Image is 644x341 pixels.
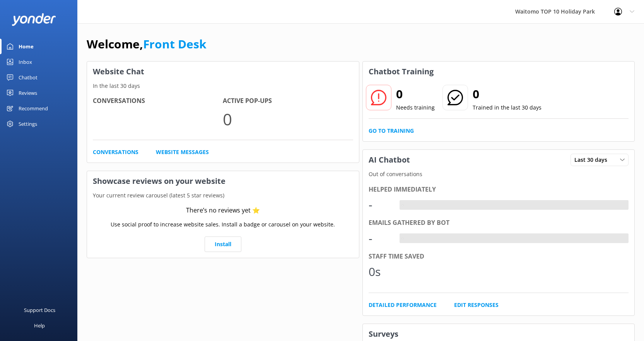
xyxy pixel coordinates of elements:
[396,103,435,112] p: Needs training
[400,200,405,210] div: -
[19,39,34,54] div: Home
[223,96,353,106] h4: Active Pop-ups
[19,54,32,70] div: Inbox
[19,101,48,116] div: Recommend
[369,127,414,135] a: Go to Training
[93,96,223,106] h4: Conversations
[369,301,437,309] a: Detailed Performance
[396,85,435,103] h2: 0
[400,233,405,243] div: -
[34,318,45,333] div: Help
[473,85,542,103] h2: 0
[87,82,359,90] p: In the last 30 days
[93,148,138,156] a: Conversations
[363,170,635,178] p: Out of conversations
[19,116,37,132] div: Settings
[87,35,207,53] h1: Welcome,
[19,85,37,101] div: Reviews
[363,62,439,82] h3: Chatbot Training
[156,148,209,156] a: Website Messages
[369,218,629,228] div: Emails gathered by bot
[12,13,56,26] img: yonder-white-logo.png
[111,220,335,229] p: Use social proof to increase website sales. Install a badge or carousel on your website.
[24,302,55,318] div: Support Docs
[19,70,38,85] div: Chatbot
[454,301,499,309] a: Edit Responses
[363,150,416,170] h3: AI Chatbot
[87,62,359,82] h3: Website Chat
[186,206,260,216] div: There’s no reviews yet ⭐
[369,229,392,248] div: -
[87,171,359,191] h3: Showcase reviews on your website
[369,262,392,281] div: 0s
[473,103,542,112] p: Trained in the last 30 days
[143,36,207,52] a: Front Desk
[369,195,392,214] div: -
[574,156,612,164] span: Last 30 days
[369,252,629,262] div: Staff time saved
[369,185,629,195] div: Helped immediately
[223,106,353,132] p: 0
[87,191,359,200] p: Your current review carousel (latest 5 star reviews)
[205,236,241,252] a: Install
